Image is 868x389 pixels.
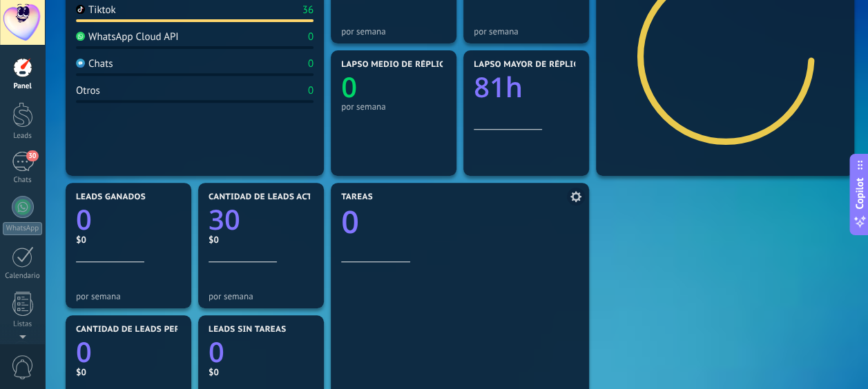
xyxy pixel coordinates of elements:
span: Tareas [341,192,373,202]
text: 0 [209,332,224,370]
img: Chats [76,59,85,68]
span: Leads sin tareas [209,325,286,335]
div: Leads [3,132,43,141]
div: por semana [341,26,446,37]
div: $0 [209,366,314,378]
span: Cantidad de leads activos [209,192,332,202]
span: Cantidad de leads perdidos [76,325,207,335]
a: 81h [474,68,579,106]
div: Tiktok [76,3,116,17]
text: 0 [341,201,359,243]
text: 0 [76,200,92,238]
div: 0 [308,84,314,97]
text: 81h [474,68,523,106]
div: por semana [209,291,314,301]
a: 0 [209,332,314,370]
div: Chats [76,57,113,70]
div: 0 [308,57,314,70]
div: $0 [209,234,314,246]
div: Chats [3,176,43,185]
span: Leads ganados [76,192,146,202]
div: $0 [76,366,181,378]
a: 0 [341,201,579,243]
div: Calendario [3,272,43,281]
span: Copilot [853,178,867,210]
div: WhatsApp [3,222,42,235]
div: por semana [341,101,446,112]
div: Otros [76,84,100,97]
a: 30 [209,200,314,238]
div: por semana [474,26,579,37]
span: 30 [26,150,38,161]
div: por semana [76,291,181,301]
img: Tiktok [76,5,85,14]
a: 0 [76,332,181,370]
div: 0 [308,30,314,43]
span: Lapso mayor de réplica [474,60,584,70]
img: WhatsApp Cloud API [76,32,85,41]
div: Panel [3,82,43,91]
text: 30 [209,200,240,238]
text: 0 [341,68,357,106]
div: $0 [76,234,181,246]
div: Listas [3,320,43,329]
span: Lapso medio de réplica [341,60,450,70]
text: 0 [76,332,92,370]
a: 0 [76,200,181,238]
div: WhatsApp Cloud API [76,30,179,43]
div: 36 [302,3,314,17]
